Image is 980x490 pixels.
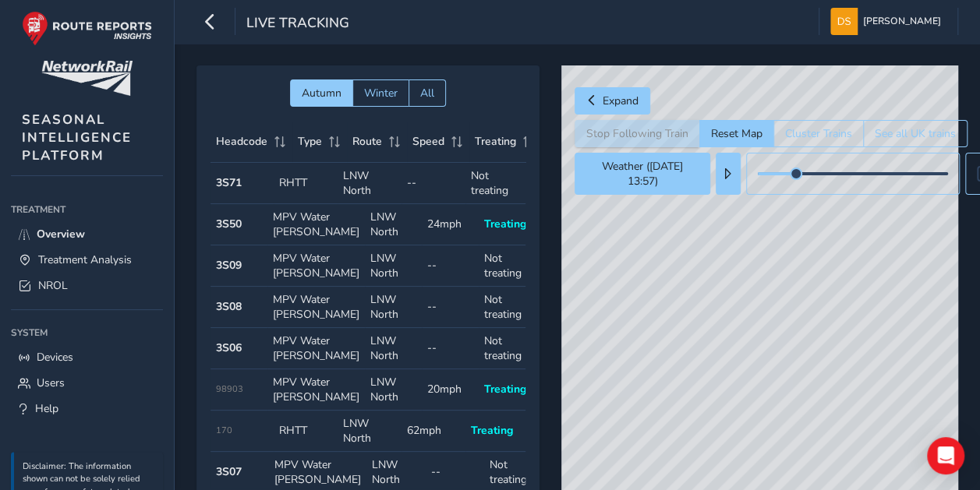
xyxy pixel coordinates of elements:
[365,245,422,287] td: LNW North
[422,245,479,287] td: --
[216,464,242,479] strong: 3S07
[290,79,352,107] button: Autumn
[35,401,58,416] span: Help
[863,120,968,147] button: See all UK trains
[422,369,479,411] td: 20mph
[830,8,858,35] img: diamond-layout
[409,79,446,107] button: All
[402,411,465,452] td: 62mph
[216,134,267,149] span: Headcode
[365,287,422,328] td: LNW North
[352,79,409,107] button: Winter
[37,350,73,365] span: Devices
[11,273,163,298] a: NROL
[22,11,152,46] img: rr logo
[267,369,365,411] td: MPV Water [PERSON_NAME]
[479,328,536,369] td: Not treating
[11,370,163,396] a: Users
[422,287,479,328] td: --
[216,175,242,190] strong: 3S71
[274,411,338,452] td: RHTT
[364,86,398,100] span: Winter
[302,86,341,100] span: Autumn
[412,134,444,149] span: Speed
[773,120,863,147] button: Cluster Trains
[216,340,242,355] strong: 3S06
[274,163,338,204] td: RHTT
[479,245,536,287] td: Not treating
[927,437,964,474] div: Open Intercom Messenger
[267,328,365,369] td: MPV Water [PERSON_NAME]
[298,134,322,149] span: Type
[267,204,365,245] td: MPV Water [PERSON_NAME]
[365,328,422,369] td: LNW North
[41,61,133,96] img: customer logo
[11,396,163,421] a: Help
[575,87,650,115] button: Expand
[22,111,132,164] span: SEASONAL INTELLIGENCE PLATFORM
[246,13,349,35] span: Live Tracking
[465,163,529,204] td: Not treating
[11,247,163,273] a: Treatment Analysis
[11,198,163,221] div: Treatment
[484,382,526,397] span: Treating
[422,328,479,369] td: --
[603,93,639,108] span: Expand
[216,217,242,231] strong: 3S50
[216,299,242,314] strong: 3S08
[402,163,465,204] td: --
[422,204,479,245] td: 24mph
[484,217,526,231] span: Treating
[365,369,422,411] td: LNW North
[365,204,422,245] td: LNW North
[338,411,402,452] td: LNW North
[830,8,946,35] button: [PERSON_NAME]
[699,120,773,147] button: Reset Map
[267,287,365,328] td: MPV Water [PERSON_NAME]
[216,383,243,395] span: 98903
[216,258,242,273] strong: 3S09
[216,425,232,436] span: 170
[471,423,513,438] span: Treating
[38,252,132,267] span: Treatment Analysis
[11,344,163,370] a: Devices
[479,287,536,328] td: Not treating
[11,221,163,247] a: Overview
[37,227,85,241] span: Overview
[420,86,434,100] span: All
[475,134,516,149] span: Treating
[11,321,163,344] div: System
[267,245,365,287] td: MPV Water [PERSON_NAME]
[575,153,709,195] button: Weather ([DATE] 13:57)
[37,375,65,390] span: Users
[352,134,382,149] span: Route
[863,8,941,35] span: [PERSON_NAME]
[338,163,402,204] td: LNW North
[38,278,68,293] span: NROL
